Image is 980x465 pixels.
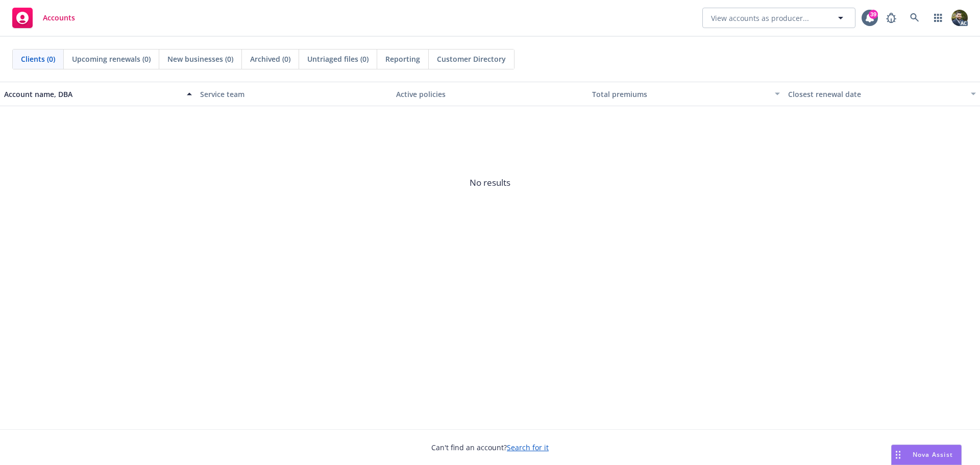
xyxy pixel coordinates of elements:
img: photo [951,10,968,26]
button: Total premiums [588,82,784,106]
div: Closest renewal date [788,89,965,100]
div: Account name, DBA [4,89,181,100]
div: 39 [869,10,878,19]
span: Nova Assist [913,450,953,459]
a: Search [904,8,925,28]
a: Search for it [507,443,549,452]
span: Reporting [385,54,420,64]
div: Active policies [396,89,584,100]
button: Active policies [392,82,588,106]
button: Closest renewal date [784,82,980,106]
span: New businesses (0) [167,54,233,64]
a: Report a Bug [881,8,901,28]
a: Switch app [928,8,948,28]
div: Drag to move [892,445,904,464]
span: Upcoming renewals (0) [72,54,151,64]
span: Clients (0) [21,54,55,64]
span: Can't find an account? [431,442,549,453]
button: View accounts as producer... [702,8,855,28]
span: View accounts as producer... [711,13,809,23]
a: Accounts [8,4,79,32]
button: Service team [196,82,392,106]
span: Archived (0) [250,54,290,64]
span: Accounts [43,14,75,22]
div: Service team [200,89,388,100]
span: Untriaged files (0) [307,54,369,64]
span: Customer Directory [437,54,506,64]
button: Nova Assist [891,445,962,465]
div: Total premiums [592,89,769,100]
